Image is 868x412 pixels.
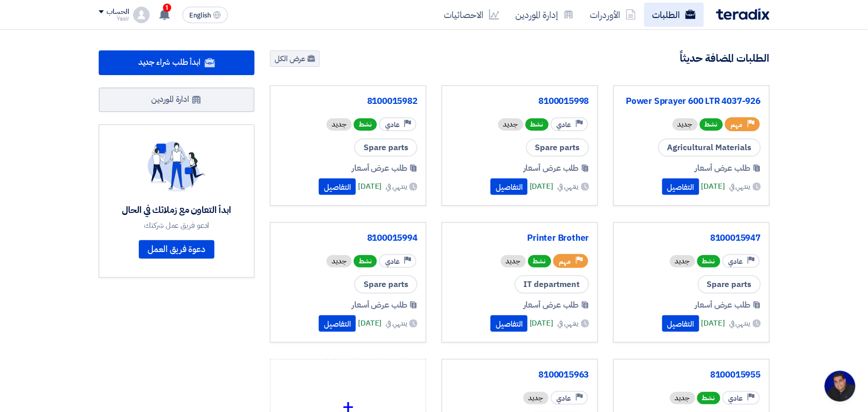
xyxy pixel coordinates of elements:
[530,317,553,329] span: [DATE]
[138,56,201,68] span: ابدأ طلب شراء جديد
[523,299,579,311] span: طلب عرض أسعار
[557,120,571,130] span: عادي
[122,221,231,230] div: ادعو فريق عمل شركتك
[358,181,382,192] span: [DATE]
[319,178,356,195] button: التفاصيل
[319,315,356,332] button: التفاصيل
[523,162,579,174] span: طلب عرض أسعار
[163,4,171,12] span: 1
[716,8,770,20] img: Teradix logo
[729,318,750,329] span: ينتهي في
[386,181,407,192] span: ينتهي في
[385,257,400,266] span: عادي
[622,96,761,106] a: Power Sprayer 600 LTR 4037-926
[523,392,549,404] div: جديد
[139,240,215,259] a: دعوة فريق العمل
[557,393,571,403] span: عادي
[148,141,205,192] img: invite_your_team.svg
[352,162,407,174] span: طلب عرض أسعار
[450,233,589,243] a: Printer Brother
[133,7,150,23] img: profile_test.png
[526,138,589,157] span: Spare parts
[279,96,418,106] a: 8100015982
[658,138,761,157] span: Agricultural Materials
[557,181,578,192] span: ينتهي في
[122,204,231,216] div: ابدأ التعاون مع زملائك في الحال
[557,318,578,329] span: ينتهي في
[515,275,589,294] span: IT department
[622,233,761,243] a: 8100015947
[701,317,725,329] span: [DATE]
[491,315,528,332] button: التفاصيل
[501,255,526,267] div: جديد
[189,12,211,19] span: English
[327,118,352,131] div: جديد
[731,120,743,130] span: مهم
[670,392,695,404] div: جديد
[354,275,418,294] span: Spare parts
[99,87,255,112] a: ادارة الموردين
[729,257,743,266] span: عادي
[729,181,750,192] span: ينتهي في
[662,178,699,195] button: التفاصيل
[644,3,704,27] a: الطلبات
[358,317,382,329] span: [DATE]
[385,120,400,130] span: عادي
[673,118,698,131] div: جديد
[450,370,589,380] a: 8100015963
[183,7,228,23] button: English
[700,118,723,131] span: نشط
[450,96,589,106] a: 8100015998
[354,138,418,157] span: Spare parts
[698,275,761,294] span: Spare parts
[825,371,856,402] div: Open chat
[695,299,751,311] span: طلب عرض أسعار
[354,118,377,131] span: نشط
[508,3,582,27] a: إدارة الموردين
[695,162,751,174] span: طلب عرض أسعار
[559,257,571,266] span: مهم
[352,299,407,311] span: طلب عرض أسعار
[697,255,720,267] span: نشط
[582,3,644,27] a: الأوردرات
[680,51,770,65] h4: الطلبات المضافة حديثاً
[670,255,695,267] div: جديد
[270,50,320,67] a: عرض الكل
[729,393,743,403] span: عادي
[530,181,553,192] span: [DATE]
[327,255,352,267] div: جديد
[697,392,720,404] span: نشط
[701,181,725,192] span: [DATE]
[386,318,407,329] span: ينتهي في
[498,118,523,131] div: جديد
[526,118,549,131] span: نشط
[107,8,129,16] div: الحساب
[99,16,129,22] div: Yasir
[354,255,377,267] span: نشط
[491,178,528,195] button: التفاصيل
[622,370,761,380] a: 8100015955
[436,3,508,27] a: الاحصائيات
[279,233,418,243] a: 8100015994
[528,255,551,267] span: نشط
[662,315,699,332] button: التفاصيل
